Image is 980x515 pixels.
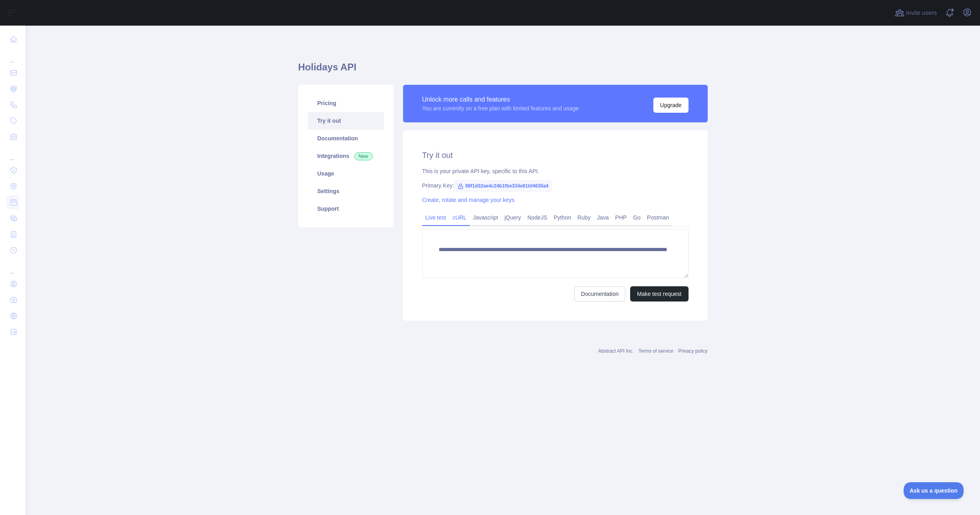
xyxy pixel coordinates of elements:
[6,48,19,64] div: ...
[422,197,515,203] a: Create, rotate and manage your keys
[653,98,689,113] button: Upgrade
[574,211,594,224] a: Ruby
[298,61,708,80] h1: Holidays API
[308,130,384,147] a: Documentation
[6,259,19,275] div: ...
[422,104,579,112] div: You are currently on a free plan with limited features and usage
[454,180,552,192] span: 89f1d32ae4c24b1fbe334e81bf4630a4
[630,211,644,224] a: Go
[904,482,964,499] iframe: Toggle Customer Support
[354,152,373,160] span: New
[422,211,449,224] a: Live test
[308,165,384,182] a: Usage
[308,94,384,112] a: Pricing
[6,146,19,162] div: ...
[422,182,689,190] div: Primary Key:
[893,6,938,19] button: Invite users
[678,348,707,354] a: Privacy policy
[308,147,384,165] a: Integrations New
[906,8,937,18] span: Invite users
[308,200,384,218] a: Support
[598,348,634,354] a: Abstract API Inc.
[501,211,524,224] a: jQuery
[594,211,612,224] a: Java
[449,211,470,224] a: cURL
[644,211,672,224] a: Postman
[524,211,551,224] a: NodeJS
[422,167,689,175] div: This is your private API key, specific to this API.
[422,150,689,161] h2: Try it out
[470,211,501,224] a: Javascript
[574,286,625,301] a: Documentation
[422,95,579,104] div: Unlock more calls and features
[551,211,575,224] a: Python
[308,112,384,130] a: Try it out
[630,286,688,301] button: Make test request
[612,211,630,224] a: PHP
[639,348,673,354] a: Terms of service
[308,182,384,200] a: Settings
